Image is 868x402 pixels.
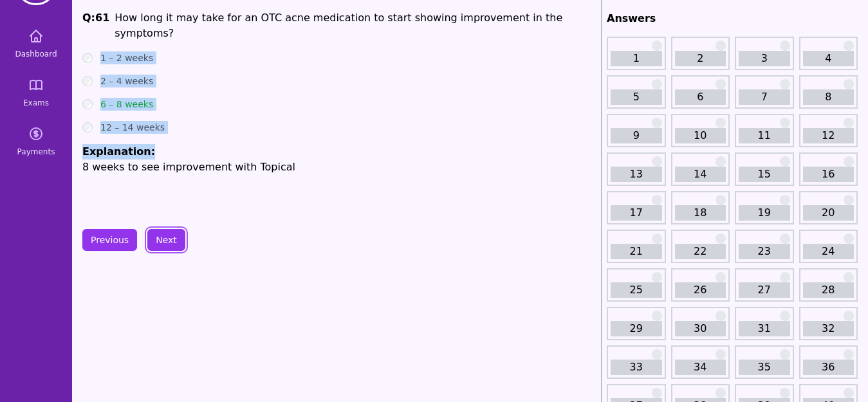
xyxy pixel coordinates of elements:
[675,244,726,259] a: 22
[611,321,662,336] a: 29
[611,89,662,105] a: 5
[611,360,662,375] a: 33
[739,282,790,298] a: 27
[611,205,662,221] a: 17
[803,360,854,375] a: 36
[675,167,726,182] a: 14
[739,89,790,105] a: 7
[803,244,854,259] a: 24
[147,229,185,251] button: Next
[739,205,790,221] a: 19
[803,282,854,298] a: 28
[5,21,67,67] a: Dashboard
[739,360,790,375] a: 35
[607,11,858,26] h2: Answers
[5,69,67,116] a: Exams
[739,321,790,336] a: 31
[675,128,726,143] a: 10
[611,51,662,66] a: 1
[100,121,165,134] label: 12 – 14 weeks
[803,167,854,182] a: 16
[115,10,596,41] p: How long it may take for an OTC acne medication to start showing improvement in the symptoms?
[17,147,55,157] span: Payments
[675,205,726,221] a: 18
[611,128,662,143] a: 9
[15,49,57,59] span: Dashboard
[82,160,596,175] p: 8 weeks to see improvement with Topical
[82,145,155,158] span: Explanation:
[675,321,726,336] a: 30
[675,282,726,298] a: 26
[100,98,153,111] label: 6 – 8 weeks
[739,51,790,66] a: 3
[5,118,67,165] a: Payments
[100,51,153,64] label: 1 – 2 weeks
[611,167,662,182] a: 13
[611,282,662,298] a: 25
[803,89,854,105] a: 8
[803,321,854,336] a: 32
[611,244,662,259] a: 21
[82,10,109,41] h1: Q: 61
[23,98,49,108] span: Exams
[100,75,153,87] label: 2 – 4 weeks
[803,51,854,66] a: 4
[803,205,854,221] a: 20
[803,128,854,143] a: 12
[675,89,726,105] a: 6
[739,244,790,259] a: 23
[675,51,726,66] a: 2
[739,167,790,182] a: 15
[82,229,137,251] button: Previous
[675,360,726,375] a: 34
[739,128,790,143] a: 11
